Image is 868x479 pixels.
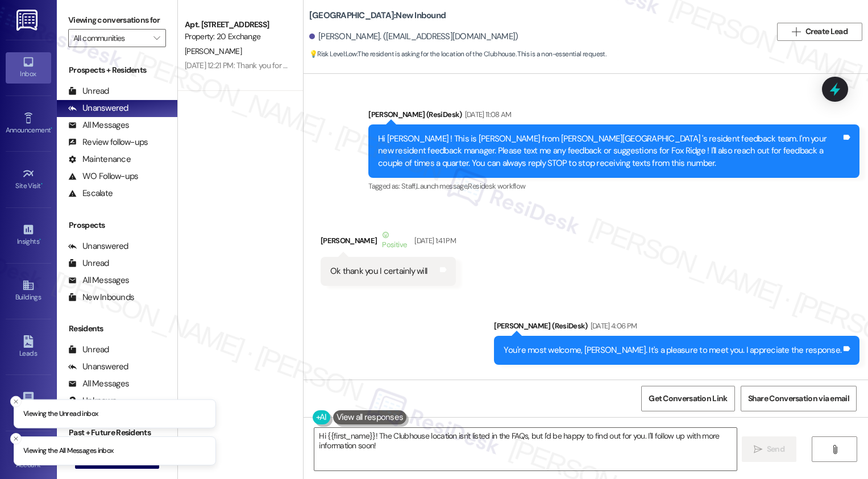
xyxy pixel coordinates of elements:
[68,136,148,148] div: Review follow-ups
[68,240,128,252] div: Unanswered
[468,181,525,191] span: Residesk workflow
[185,31,290,43] div: Property: 20 Exchange
[23,409,98,419] p: Viewing the Unread inbox
[380,229,409,253] div: Positive
[6,220,51,251] a: Insights •
[185,19,290,31] div: Apt. [STREET_ADDRESS]
[51,124,52,132] span: •
[754,445,762,454] i: 
[830,445,839,454] i: 
[378,133,841,169] div: Hi [PERSON_NAME] ! This is [PERSON_NAME] from [PERSON_NAME][GEOGRAPHIC_DATA] 's resident feedback...
[68,344,109,356] div: Unread
[649,393,727,405] span: Get Conversation Link
[401,181,416,191] span: Staff ,
[368,109,859,124] div: [PERSON_NAME] (ResiDesk)
[16,10,40,31] img: ResiDesk Logo
[309,10,446,22] b: [GEOGRAPHIC_DATA]: New Inbound
[792,27,800,36] i: 
[23,446,114,456] p: Viewing the All Messages inbox
[767,443,784,455] span: Send
[153,34,160,43] i: 
[741,386,857,411] button: Share Conversation via email
[330,265,427,277] div: Ok thank you I certainly will
[57,219,177,231] div: Prospects
[309,48,606,60] span: : The resident is asking for the location of the Clubhouse. This is a non-essential request.
[416,181,468,191] span: Launch message ,
[39,236,41,244] span: •
[494,320,859,336] div: [PERSON_NAME] (ResiDesk)
[10,395,22,407] button: Close toast
[68,85,109,97] div: Unread
[68,257,109,269] div: Unread
[41,180,43,188] span: •
[588,320,637,332] div: [DATE] 4:06 PM
[805,26,848,38] span: Create Lead
[73,29,148,47] input: All communities
[462,109,512,120] div: [DATE] 11:08 AM
[10,433,22,444] button: Close toast
[68,153,131,165] div: Maintenance
[777,23,862,41] button: Create Lead
[309,31,518,43] div: [PERSON_NAME]. ([EMAIL_ADDRESS][DOMAIN_NAME])
[68,170,138,182] div: WO Follow-ups
[748,393,849,405] span: Share Conversation via email
[185,60,694,70] div: [DATE] 12:21 PM: Thank you for contacting our leasing department. A leasing partner will be in to...
[68,378,129,390] div: All Messages
[68,188,113,199] div: Escalate
[68,361,128,373] div: Unanswered
[68,274,129,286] div: All Messages
[6,332,51,363] a: Leads
[641,386,734,411] button: Get Conversation Link
[6,164,51,195] a: Site Visit •
[6,443,51,474] a: Account
[368,178,859,194] div: Tagged as:
[314,428,737,470] textarea: Hi {{first_name}}! The Clubhouse location isn't listed in the FAQs, but I'd be happy to find out ...
[309,49,357,59] strong: 💡 Risk Level: Low
[57,323,177,335] div: Residents
[68,291,134,303] div: New Inbounds
[68,11,166,29] label: Viewing conversations for
[6,388,51,418] a: Templates •
[68,102,128,114] div: Unanswered
[185,46,242,56] span: [PERSON_NAME]
[57,64,177,76] div: Prospects + Residents
[321,229,456,257] div: [PERSON_NAME]
[6,276,51,306] a: Buildings
[68,119,129,131] div: All Messages
[6,52,51,83] a: Inbox
[504,344,841,356] div: You're most welcome, [PERSON_NAME]. It's a pleasure to meet you. I appreciate the response.
[742,436,797,462] button: Send
[412,235,456,247] div: [DATE] 1:41 PM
